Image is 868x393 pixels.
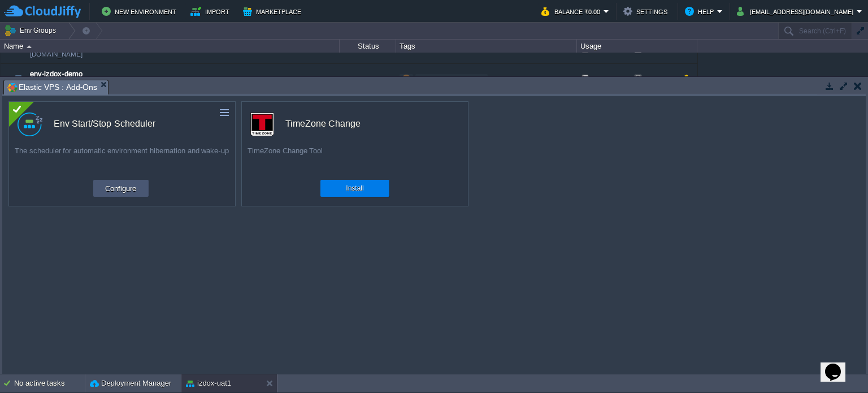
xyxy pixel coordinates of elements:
[1,40,339,53] div: Name
[102,182,140,195] button: Configure
[821,348,857,382] iframe: chat widget
[737,5,857,18] button: [EMAIL_ADDRESS][DOMAIN_NAME]
[186,378,231,389] button: izdox-uat1
[9,146,235,174] div: The scheduler for automatic environment hibernation and wake-up
[623,5,671,18] button: Settings
[397,40,576,53] div: Tags
[242,146,468,174] div: TimeZone Change Tool
[4,23,60,38] button: Env Groups
[190,5,233,18] button: Import
[4,5,81,19] img: CloudJiffy
[340,64,396,94] div: Stopped
[14,374,85,392] div: No active tasks
[285,112,361,136] div: TimeZone Change
[7,80,97,94] span: Elastic VPS : Add-Ons
[30,49,83,60] span: [DOMAIN_NAME]
[90,378,171,389] button: Deployment Manager
[54,112,155,136] div: Env Start/Stop Scheduler
[102,5,180,18] button: New Environment
[578,40,697,53] div: Usage
[30,68,83,80] a: env-izdox-demo
[10,64,26,94] img: AMDAwAAAACH5BAEAAAAALAAAAAABAAEAAAICRAEAOw==
[635,64,671,94] div: 89%
[541,5,604,18] button: Balance ₹0.00
[250,113,274,136] img: timezone-logo.png
[340,40,396,53] div: Status
[1,64,10,94] img: AMDAwAAAACH5BAEAAAAALAAAAAABAAEAAAICRAEAOw==
[27,45,32,48] img: AMDAwAAAACH5BAEAAAAALAAAAAABAAEAAAICRAEAOw==
[595,64,617,94] div: 0 / 320
[243,5,305,18] button: Marketplace
[685,5,717,18] button: Help
[346,183,363,194] button: Install
[426,75,485,82] span: izDOX/Demo Servers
